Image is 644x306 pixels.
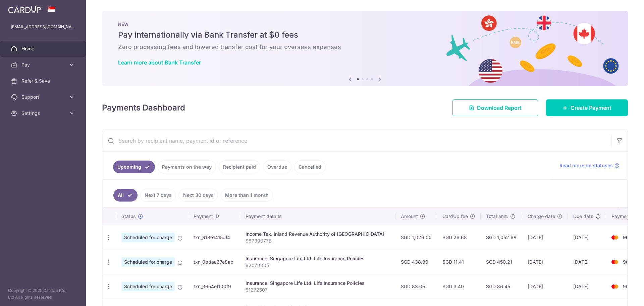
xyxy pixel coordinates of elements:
[113,189,138,202] a: All
[246,287,390,293] p: 81272507
[395,250,437,274] td: SGD 438.80
[528,213,555,220] span: Charge date
[437,274,481,299] td: SGD 3.40
[21,45,66,52] span: Home
[477,104,522,112] span: Download Report
[21,94,66,100] span: Support
[294,161,326,173] a: Cancelled
[481,250,522,274] td: SGD 450.21
[623,259,635,265] span: 9605
[118,59,201,66] a: Learn more about Bank Transfer
[559,162,620,169] a: Read more on statuses
[263,161,291,173] a: Overdue
[21,110,66,117] span: Settings
[219,161,260,173] a: Recipient paid
[140,189,176,202] a: Next 7 days
[118,30,612,40] h5: Pay internationally via Bank Transfer at $0 fees
[246,255,390,262] div: Insurance. Singapore Life Ltd: Life Insurance Policies
[568,250,606,274] td: [DATE]
[401,213,418,220] span: Amount
[179,189,218,202] a: Next 30 days
[158,161,216,173] a: Payments on the way
[11,24,75,30] p: [EMAIL_ADDRESS][DOMAIN_NAME]
[121,233,175,242] span: Scheduled for charge
[481,225,522,250] td: SGD 1,052.68
[546,99,628,116] a: Create Payment
[452,99,538,116] a: Download Report
[437,250,481,274] td: SGD 11.41
[573,213,593,220] span: Due date
[21,61,66,68] span: Pay
[188,250,240,274] td: txn_0bdaa67e8ab
[102,130,611,151] input: Search by recipient name, payment id or reference
[246,231,390,237] div: Income Tax. Inland Revenue Authority of [GEOGRAPHIC_DATA]
[8,5,41,13] img: CardUp
[21,78,66,84] span: Refer & Save
[102,11,628,86] img: Bank transfer banner
[481,274,522,299] td: SGD 86.45
[118,43,612,51] h6: Zero processing fees and lowered transfer cost for your overseas expenses
[437,225,481,250] td: SGD 26.68
[113,161,155,173] a: Upcoming
[486,213,508,220] span: Total amt.
[559,162,613,169] span: Read more on statuses
[246,262,390,269] p: 82078005
[102,102,185,114] h4: Payments Dashboard
[121,213,136,220] span: Status
[121,257,175,267] span: Scheduled for charge
[188,208,240,225] th: Payment ID
[522,250,568,274] td: [DATE]
[623,283,635,289] span: 9605
[568,274,606,299] td: [DATE]
[188,274,240,299] td: txn_3654ef100f9
[623,234,635,240] span: 9605
[240,208,395,225] th: Payment details
[221,189,273,202] a: More than 1 month
[571,104,611,112] span: Create Payment
[522,225,568,250] td: [DATE]
[118,21,612,27] p: NEW
[522,274,568,299] td: [DATE]
[395,225,437,250] td: SGD 1,026.00
[246,280,390,287] div: Insurance. Singapore Life Ltd: Life Insurance Policies
[442,213,468,220] span: CardUp fee
[608,233,622,242] img: Bank Card
[568,225,606,250] td: [DATE]
[246,237,390,244] p: S8739077B
[608,258,622,266] img: Bank Card
[608,282,622,291] img: Bank Card
[121,282,175,291] span: Scheduled for charge
[395,274,437,299] td: SGD 83.05
[188,225,240,250] td: txn_918e1415df4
